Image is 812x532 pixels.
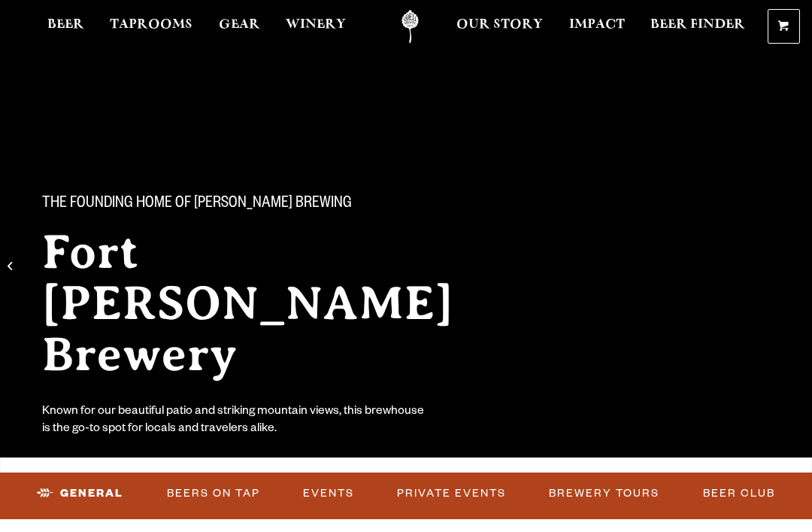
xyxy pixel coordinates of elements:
[100,10,202,44] a: Taprooms
[447,10,553,44] a: Our Story
[110,19,192,31] span: Taprooms
[47,19,84,31] span: Beer
[219,19,260,31] span: Gear
[42,195,352,214] span: The Founding Home of [PERSON_NAME] Brewing
[456,19,543,31] span: Our Story
[650,19,745,31] span: Beer Finder
[38,10,94,44] a: Beer
[209,10,270,44] a: Gear
[641,10,755,44] a: Beer Finder
[569,19,625,31] span: Impact
[297,476,360,511] a: Events
[42,226,511,380] h2: Fort [PERSON_NAME] Brewery
[391,476,512,511] a: Private Events
[543,476,665,511] a: Brewery Tours
[382,10,438,44] a: Odell Home
[697,476,781,511] a: Beer Club
[286,19,346,31] span: Winery
[31,476,129,511] a: General
[42,404,427,439] div: Known for our beautiful patio and striking mountain views, this brewhouse is the go-to spot for l...
[276,10,356,44] a: Winery
[559,10,635,44] a: Impact
[161,476,266,511] a: Beers on Tap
